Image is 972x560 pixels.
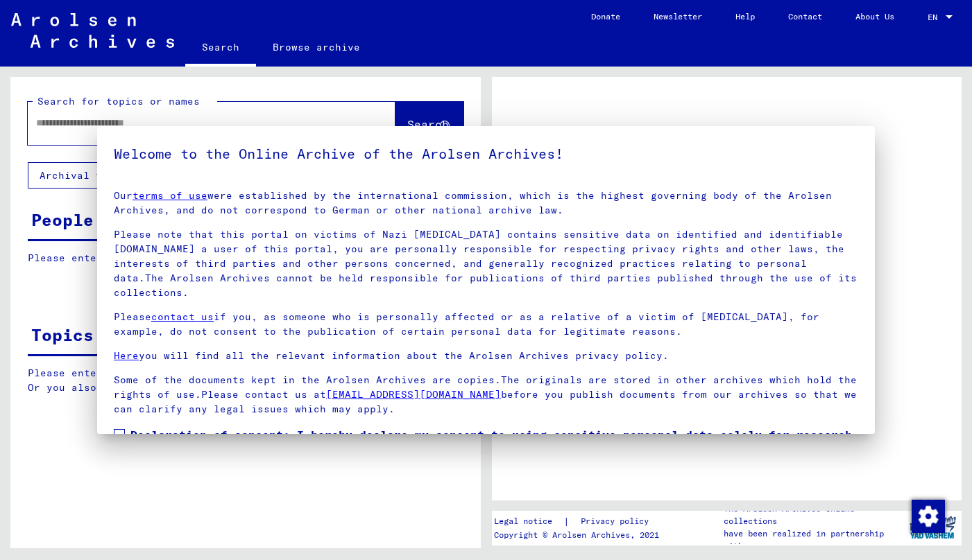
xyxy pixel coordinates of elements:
p: Please note that this portal on victims of Nazi [MEDICAL_DATA] contains sensitive data on identif... [114,227,858,300]
a: contact us [151,310,214,323]
p: Some of the documents kept in the Arolsen Archives are copies.The originals are stored in other a... [114,373,858,417]
a: [EMAIL_ADDRESS][DOMAIN_NAME] [326,388,501,401]
a: Here [114,349,139,362]
div: Change consent [911,499,944,532]
p: Our were established by the international commission, which is the highest governing body of the ... [114,189,858,218]
p: Please if you, as someone who is personally affected or as a relative of a victim of [MEDICAL_DAT... [114,310,858,339]
a: terms of use [133,189,207,202]
p: you will find all the relevant information about the Arolsen Archives privacy policy. [114,349,858,363]
span: Declaration of consent: I hereby declare my consent to using sensitive personal data solely for r... [130,426,858,476]
img: Change consent [912,500,945,533]
h5: Welcome to the Online Archive of the Arolsen Archives! [114,143,858,165]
